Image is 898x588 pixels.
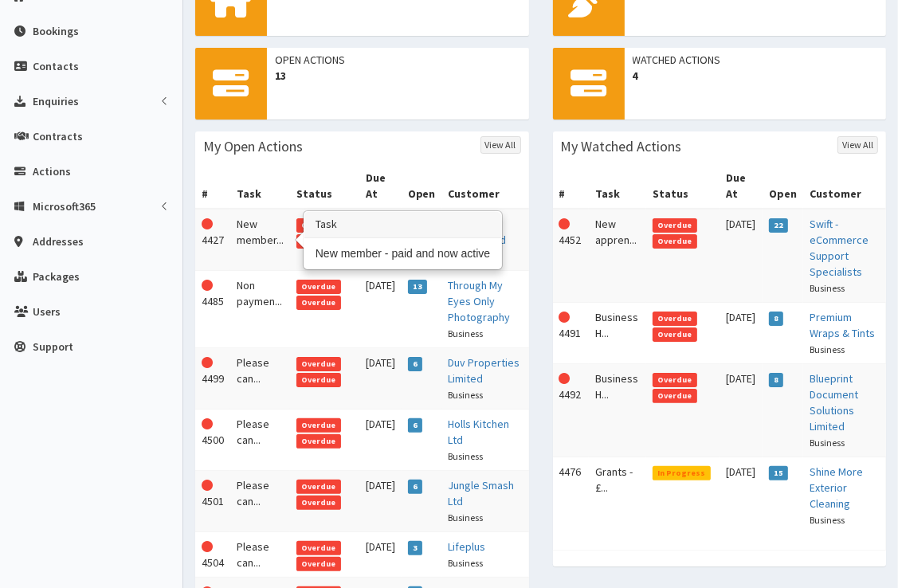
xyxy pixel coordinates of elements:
[296,496,341,510] span: Overdue
[449,539,486,554] a: Lifeplus
[195,271,230,348] td: 4485
[230,532,290,578] td: Please can...
[359,532,402,578] td: [DATE]
[408,541,423,555] span: 3
[33,164,71,178] span: Actions
[633,68,879,84] span: 4
[653,312,697,326] span: Overdue
[202,418,213,429] i: This Action is overdue!
[810,514,845,526] small: Business
[408,280,428,294] span: 13
[561,139,682,154] h3: My Watched Actions
[359,163,402,209] th: Due At
[195,163,230,209] th: #
[769,218,789,233] span: 22
[559,218,571,229] i: This Action is overdue!
[202,280,213,291] i: This Action is overdue!
[633,52,879,68] span: Watched Actions
[449,278,511,324] a: Through My Eyes Only Photography
[653,466,711,480] span: In Progress
[449,389,484,401] small: Business
[304,212,501,237] h3: Task
[408,357,423,371] span: 6
[653,234,697,249] span: Overdue
[553,457,589,535] td: 4476
[275,52,521,68] span: Open Actions
[296,218,341,233] span: Overdue
[449,512,484,523] small: Business
[559,312,571,323] i: This Action is overdue!
[720,457,763,535] td: [DATE]
[449,450,484,462] small: Business
[653,218,697,233] span: Overdue
[296,373,341,387] span: Overdue
[553,163,589,209] th: #
[720,163,763,209] th: Due At
[359,348,402,410] td: [DATE]
[449,355,520,386] a: Duv Properties Limited
[195,348,230,410] td: 4499
[769,373,784,387] span: 8
[589,209,646,303] td: New appren...
[810,437,845,449] small: Business
[553,303,589,364] td: 4491
[646,163,720,209] th: Status
[296,280,341,294] span: Overdue
[275,68,521,84] span: 13
[589,457,646,535] td: Grants - £...
[589,364,646,457] td: Business H...
[810,217,869,279] a: Swift - eCommerce Support Specialists
[408,418,423,433] span: 6
[33,94,79,108] span: Enquiries
[33,24,79,38] span: Bookings
[359,209,402,271] td: [DATE]
[33,269,80,284] span: Packages
[480,136,521,154] a: View All
[230,348,290,410] td: Please can...
[402,163,442,209] th: Open
[359,410,402,471] td: [DATE]
[195,532,230,578] td: 4504
[296,296,341,310] span: Overdue
[304,238,501,269] div: New member - paid and now active
[230,163,290,209] th: Task
[449,327,484,339] small: Business
[33,304,61,319] span: Users
[559,373,571,384] i: This Action is overdue!
[230,471,290,532] td: Please can...
[653,327,697,342] span: Overdue
[296,434,341,449] span: Overdue
[553,364,589,457] td: 4492
[296,480,341,494] span: Overdue
[195,410,230,471] td: 4500
[33,129,83,143] span: Contracts
[720,303,763,364] td: [DATE]
[837,136,878,154] a: View All
[296,357,341,371] span: Overdue
[810,343,845,355] small: Business
[589,303,646,364] td: Business H...
[720,209,763,303] td: [DATE]
[33,234,84,249] span: Addresses
[810,465,863,511] a: Shine More Exterior Cleaning
[230,271,290,348] td: Non paymen...
[296,557,341,571] span: Overdue
[449,557,484,569] small: Business
[33,199,96,214] span: Microsoft365
[763,163,803,209] th: Open
[589,163,646,209] th: Task
[810,371,858,433] a: Blueprint Document Solutions Limited
[33,59,79,73] span: Contacts
[653,389,697,403] span: Overdue
[202,357,213,368] i: This Action is overdue!
[202,218,213,229] i: This Action is overdue!
[359,271,402,348] td: [DATE]
[769,466,789,480] span: 15
[442,163,532,209] th: Customer
[195,209,230,271] td: 4427
[203,139,303,154] h3: My Open Actions
[195,471,230,532] td: 4501
[769,312,784,326] span: 8
[359,471,402,532] td: [DATE]
[230,410,290,471] td: Please can...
